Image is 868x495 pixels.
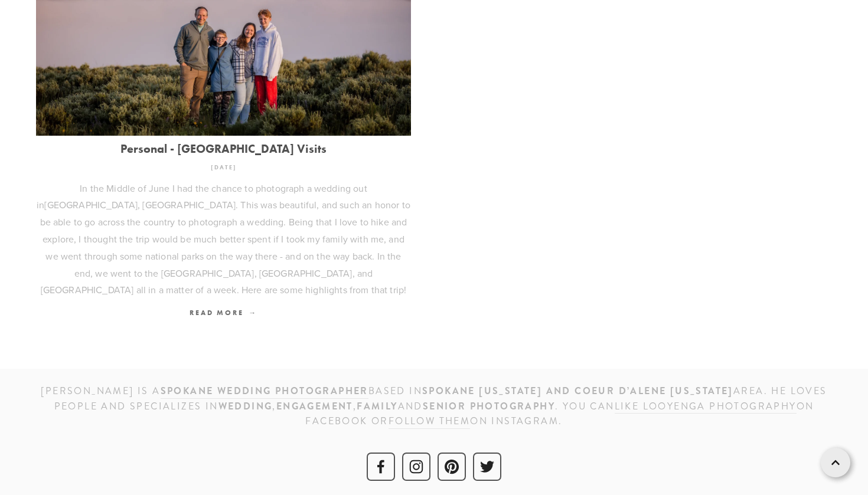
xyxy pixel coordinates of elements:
span: Read More [190,308,257,317]
a: Read More [36,304,411,322]
strong: senior photography [423,399,555,413]
strong: Spokane wedding photographer [161,384,368,398]
strong: SPOKANE [US_STATE] and Coeur d’Alene [US_STATE] [422,384,733,398]
strong: wedding [218,399,273,413]
a: Facebook [367,453,395,481]
p: In the Middle of June I had the chance to photograph a wedding out in . This was beautiful, and s... [36,180,411,299]
strong: family [357,399,397,413]
h3: [PERSON_NAME] is a based IN area. He loves people and specializes in , , and . You can on Faceboo... [36,383,832,429]
time: [DATE] [211,159,237,175]
a: [GEOGRAPHIC_DATA], [GEOGRAPHIC_DATA] [44,198,236,211]
strong: engagement [276,399,353,413]
a: Twitter [473,453,501,481]
a: like Looyenga Photography [615,399,797,414]
a: Pinterest [438,453,466,481]
a: follow them [389,414,470,429]
a: Instagram [402,453,430,481]
a: Personal - [GEOGRAPHIC_DATA] Visits [36,142,411,155]
a: Spokane wedding photographer [161,384,368,399]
